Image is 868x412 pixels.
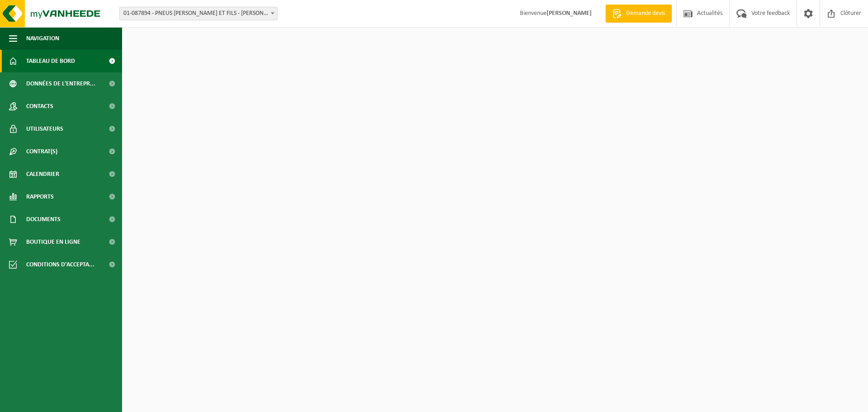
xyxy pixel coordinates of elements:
span: Calendrier [26,163,59,185]
a: Demande devis [605,5,672,23]
span: 01-087894 - PNEUS ALBERT FERON ET FILS - VAUX-SUR-SÛRE [120,7,277,20]
span: Documents [26,208,61,231]
span: Contacts [26,95,53,118]
span: Conditions d'accepta... [26,253,94,276]
span: Tableau de bord [26,50,75,72]
span: Navigation [26,27,59,50]
span: Contrat(s) [26,140,57,163]
span: 01-087894 - PNEUS ALBERT FERON ET FILS - VAUX-SUR-SÛRE [119,7,278,20]
span: Données de l'entrepr... [26,72,95,95]
strong: [PERSON_NAME] [547,10,592,17]
span: Rapports [26,185,54,208]
span: Demande devis [624,9,667,18]
span: Boutique en ligne [26,231,80,253]
span: Utilisateurs [26,118,63,140]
